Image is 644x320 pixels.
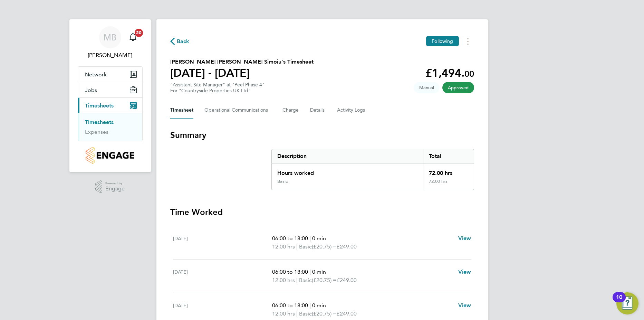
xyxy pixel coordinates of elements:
div: Total [423,149,473,163]
button: Details [310,102,326,119]
span: | [309,302,311,309]
span: Engage [105,186,125,192]
h1: [DATE] - [DATE] [170,66,314,80]
span: This timesheet has been approved. [442,82,474,93]
span: £249.00 [337,277,357,283]
span: 20 [135,29,143,37]
button: Operational Communications [204,102,271,119]
span: 12.00 hrs [272,310,295,317]
span: View [458,302,471,309]
a: 20 [126,26,140,48]
a: View [458,234,471,243]
button: Following [426,36,459,46]
span: Basic [299,310,312,318]
div: 72.00 hrs [423,163,473,179]
span: Following [432,38,453,44]
a: View [458,301,471,310]
span: | [296,310,298,317]
nav: Main navigation [69,19,151,172]
div: Basic [277,179,288,184]
div: [DATE] [173,234,272,251]
div: [DATE] [173,301,272,318]
span: View [458,235,471,242]
span: 0 min [312,235,326,242]
span: 12.00 hrs [272,243,295,250]
button: Timesheet [170,102,193,119]
span: 06:00 to 18:00 [272,302,308,309]
button: Activity Logs [337,102,366,119]
h3: Summary [170,130,474,141]
span: 00 [464,69,474,79]
span: £249.00 [337,310,357,317]
h3: Time Worked [170,207,474,218]
div: 10 [616,297,622,306]
span: Jobs [85,87,97,93]
span: Back [177,37,190,46]
div: Summary [271,149,474,190]
button: Timesheets [78,98,142,113]
span: View [458,269,471,275]
span: (£20.75) = [312,310,337,317]
span: MB [104,33,116,42]
div: Timesheets [78,113,142,141]
button: Network [78,67,142,82]
span: Basic [299,243,312,251]
button: Charge [282,102,299,119]
div: For "Countryside Properties UK Ltd" [170,88,265,94]
div: "Assistant Site Manager" at "Peel Phase 4" [170,82,265,94]
span: | [296,277,298,283]
span: 06:00 to 18:00 [272,235,308,242]
button: Timesheets Menu [462,36,474,47]
span: Basic [299,276,312,284]
span: £249.00 [337,243,357,250]
span: | [309,269,311,275]
span: Powered by [105,180,125,186]
div: 72.00 hrs [423,179,473,190]
a: Go to home page [78,147,143,164]
span: | [309,235,311,242]
h2: [PERSON_NAME] [PERSON_NAME] Simoiu's Timesheet [170,58,314,66]
div: [DATE] [173,268,272,284]
a: View [458,268,471,276]
div: Description [272,149,423,163]
a: Expenses [85,129,108,135]
app-decimal: £1,494. [425,66,474,79]
span: (£20.75) = [312,277,337,283]
span: 0 min [312,302,326,309]
span: Mihai Balan [78,51,143,59]
a: Timesheets [85,119,114,125]
span: Timesheets [85,102,114,109]
span: 06:00 to 18:00 [272,269,308,275]
a: MB[PERSON_NAME] [78,26,143,59]
button: Open Resource Center, 10 new notifications [616,292,638,314]
span: This timesheet was manually created. [414,82,440,93]
span: Network [85,71,107,78]
img: countryside-properties-logo-retina.png [86,147,134,164]
span: (£20.75) = [312,243,337,250]
div: Hours worked [272,163,423,179]
span: 0 min [312,269,326,275]
span: 12.00 hrs [272,277,295,283]
a: Powered byEngage [95,180,125,194]
span: | [296,243,298,250]
button: Back [170,37,190,46]
button: Jobs [78,82,142,97]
